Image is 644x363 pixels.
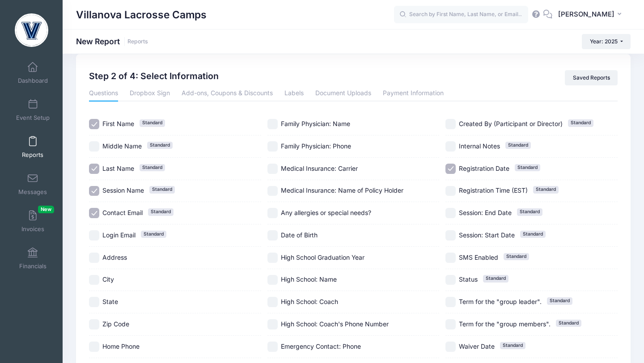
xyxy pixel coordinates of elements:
input: Internal NotesStandard [445,141,456,152]
span: Date of Birth [281,231,318,239]
span: Contact Email [102,209,143,216]
span: Reports [22,151,43,159]
a: InvoicesNew [12,206,54,237]
span: Dashboard [18,77,48,84]
span: Address [102,253,127,261]
input: Term for the "group members".Standard [445,319,456,329]
input: Medical Insurance: Name of Policy Holder [267,186,278,196]
input: Family Physician: Name [267,119,278,129]
input: Emergency Contact: Phone [267,342,278,352]
span: Messages [18,188,47,196]
input: Home Phone [89,342,99,352]
span: Emergency Contact: Phone [281,342,361,350]
h1: Villanova Lacrosse Camps [76,4,207,25]
a: Saved Reports [565,70,618,85]
input: Registration Time (EST)Standard [445,186,456,196]
input: SMS EnabledStandard [445,253,456,263]
span: Standard [520,231,546,238]
span: Standard [500,342,525,349]
span: Standard [147,142,173,149]
span: Standard [533,186,559,193]
a: Reports [12,131,54,163]
span: Session Name [102,186,144,194]
span: Standard [140,164,165,171]
input: Medical Insurance: Carrier [267,164,278,174]
span: Standard [517,208,542,215]
span: Standard [515,164,540,171]
input: Session: End DateStandard [445,208,456,218]
span: Created By (Participant or Director) [459,120,563,127]
a: Add-ons, Coupons & Discounts [182,85,273,101]
a: Event Setup [12,94,54,126]
span: High School: Coach [281,298,338,305]
span: Term for the "group members". [459,320,551,328]
a: Payment Information [383,85,444,101]
span: Waiver Date [459,342,495,350]
span: Family Physician: Phone [281,142,351,150]
a: Dropbox Sign [130,85,170,101]
span: Standard [148,208,174,215]
a: Dashboard [12,57,54,89]
span: Term for the "group leader". [459,298,542,305]
span: High School: Coach's Phone Number [281,320,389,328]
input: Term for the "group leader".Standard [445,297,456,307]
span: Session: End Date [459,209,512,216]
a: Questions [89,85,118,101]
span: Status [459,275,478,283]
span: Home Phone [102,342,140,350]
span: Medical Insurance: Carrier [281,165,358,172]
span: Any allergies or special needs? [281,209,371,216]
input: High School: Coach [267,297,278,307]
input: Waiver DateStandard [445,342,456,352]
span: First Name [102,120,134,127]
button: [PERSON_NAME] [552,4,631,25]
span: Standard [141,231,166,238]
a: Financials [12,243,54,274]
input: Any allergies or special needs? [267,208,278,218]
span: Last Name [102,165,134,172]
input: Created By (Participant or Director)Standard [445,119,456,129]
a: Reports [127,38,148,45]
input: StatusStandard [445,275,456,285]
span: Registration Date [459,165,509,172]
span: Login Email [102,231,136,239]
span: Invoices [21,225,44,233]
a: Messages [12,169,54,200]
h2: Step 2 of 4: Select Information [89,70,219,83]
span: Medical Insurance: Name of Policy Holder [281,186,403,194]
span: Internal Notes [459,142,500,150]
input: Zip Code [89,319,99,329]
input: Login EmailStandard [89,230,99,241]
input: High School: Coach's Phone Number [267,319,278,329]
span: High School: Name [281,275,337,283]
input: First NameStandard [89,119,99,129]
span: Standard [547,297,572,304]
span: Session: Start Date [459,231,515,239]
input: Middle NameStandard [89,141,99,152]
input: Contact EmailStandard [89,208,99,218]
input: Session: Start DateStandard [445,230,456,241]
span: Event Setup [16,114,50,122]
input: Address [89,253,99,263]
a: Labels [284,85,304,101]
span: Middle Name [102,142,142,150]
span: Financials [19,262,47,270]
a: Document Uploads [315,85,371,101]
span: Zip Code [102,320,129,328]
input: Family Physician: Phone [267,141,278,152]
span: New [38,206,54,213]
input: City [89,275,99,285]
button: Year: 2025 [582,34,631,49]
input: High School Graduation Year [267,253,278,263]
span: High School Graduation Year [281,253,364,261]
span: State [102,298,118,305]
input: High School: Name [267,275,278,285]
span: Standard [505,142,531,149]
span: Standard [140,119,165,127]
h1: New Report [76,37,148,46]
input: Search by First Name, Last Name, or Email... [394,6,528,24]
span: Standard [556,320,581,327]
input: Registration DateStandard [445,164,456,174]
span: Family Physician: Name [281,120,350,127]
span: Standard [504,253,529,260]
